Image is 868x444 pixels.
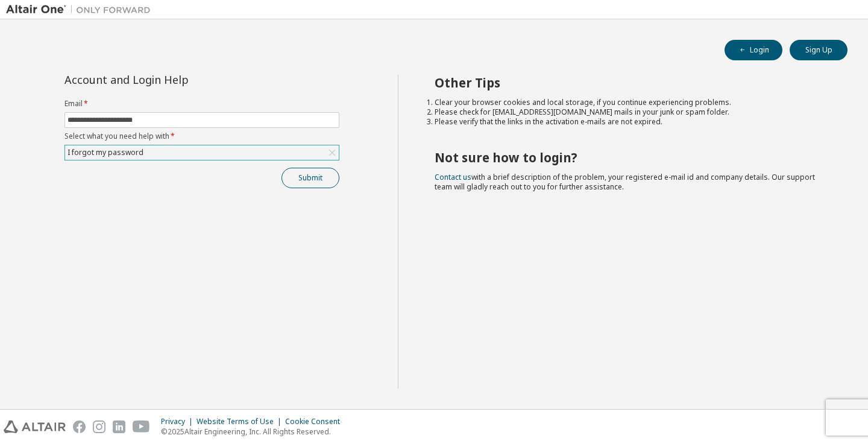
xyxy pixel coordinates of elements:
[435,172,815,192] span: with a brief description of the problem, your registered e-mail id and company details. Our suppo...
[435,98,826,107] li: Clear your browser cookies and local storage, if you continue experiencing problems.
[161,417,197,427] div: Privacy
[6,4,157,16] img: Altair One
[113,420,125,433] img: linkedin.svg
[73,420,86,433] img: facebook.svg
[64,132,339,141] label: Select what you need help with
[285,417,347,427] div: Cookie Consent
[435,107,826,117] li: Please check for [EMAIL_ADDRESS][DOMAIN_NAME] mails in your junk or spam folder.
[197,417,285,427] div: Website Terms of Use
[4,420,66,433] img: altair_logo.svg
[161,427,347,437] p: © 2025 Altair Engineering, Inc. All Rights Reserved.
[65,145,339,160] div: I forgot my password
[64,99,339,109] label: Email
[133,420,150,433] img: youtube.svg
[435,172,471,182] a: Contact us
[435,150,826,165] h2: Not sure how to login?
[66,146,145,159] div: I forgot my password
[93,420,105,433] img: instagram.svg
[790,40,848,60] button: Sign Up
[435,75,826,90] h2: Other Tips
[64,75,285,84] div: Account and Login Help
[725,40,782,60] button: Login
[435,117,826,127] li: Please verify that the links in the activation e-mails are not expired.
[281,168,339,188] button: Submit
